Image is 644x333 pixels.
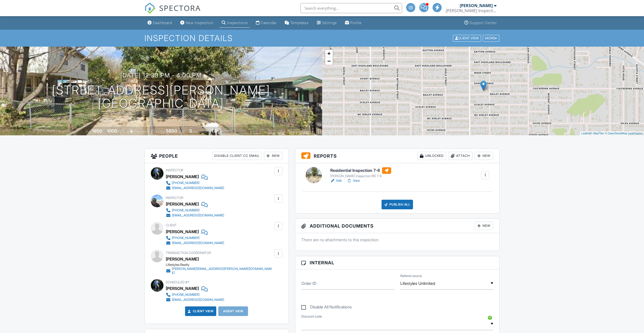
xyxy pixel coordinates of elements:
[189,128,192,134] div: 3
[166,208,224,213] a: [PHONE_NUMBER]
[462,18,499,28] a: Support Center
[172,236,200,240] div: [PHONE_NUMBER]
[172,241,224,245] div: [EMAIL_ADDRESS][DOMAIN_NAME]
[166,251,211,255] span: Transaction Coordinator
[166,235,224,240] a: [PHONE_NUMBER]
[315,18,339,28] a: Settings
[254,18,279,28] a: Calendar
[211,128,217,134] div: 1.0
[172,181,200,185] div: [PHONE_NUMBER]
[172,267,273,275] div: [PERSON_NAME][EMAIL_ADDRESS][PERSON_NAME][DOMAIN_NAME]
[470,21,497,25] div: Support Center
[172,186,224,190] div: [EMAIL_ADDRESS][DOMAIN_NAME]
[295,149,500,163] h3: Reports
[186,21,213,25] div: New Inspection
[144,3,156,14] img: The Best Home Inspection Software - Spectora
[330,167,391,178] a: Residential Inspection 7-6 [PERSON_NAME] Inspection REI 7-6
[187,309,214,314] a: Client View
[580,131,644,136] div: |
[446,8,497,13] div: Bain Inspection Service LLC
[145,18,174,28] a: Dashboard
[166,173,199,180] div: [PERSON_NAME]
[483,35,499,42] div: More
[212,152,262,160] div: Disable Client CC Email
[590,132,604,135] a: © MapTiler
[295,256,500,269] h3: Internal
[52,84,270,110] h1: [STREET_ADDRESS][PERSON_NAME] [GEOGRAPHIC_DATA]
[155,129,165,133] span: Lot Size
[261,21,277,25] div: Calendar
[166,285,199,292] div: [PERSON_NAME]
[343,18,364,28] a: Profile
[330,174,391,178] div: [PERSON_NAME] Inspection REI 7-6
[144,7,201,17] a: SPECTORA
[166,223,177,227] span: Client
[264,152,283,160] div: New
[153,21,172,25] div: Dashboard
[172,293,200,297] div: [PHONE_NUMBER]
[144,34,500,43] h1: Inspection Details
[301,237,493,243] p: There are no attachments to this inspection.
[166,228,199,235] div: [PERSON_NAME]
[325,57,333,65] a: Zoom out
[400,274,422,278] label: Referral source
[347,178,360,183] a: View
[330,167,391,174] h6: Residential Inspection 7-6
[301,314,322,319] label: Discount code
[166,168,183,172] span: Inspector
[330,178,342,183] a: Edit
[166,292,224,297] a: [PHONE_NUMBER]
[166,128,177,134] div: 5850
[301,281,316,286] label: Order ID
[193,129,207,133] span: bedrooms
[178,129,184,133] span: sq.ft.
[166,240,224,246] a: [EMAIL_ADDRESS][DOMAIN_NAME]
[325,50,333,57] a: Zoom in
[166,255,199,263] div: [PERSON_NAME]
[166,280,189,284] span: Scheduled By
[218,129,232,133] span: bathrooms
[301,305,352,311] label: Disable All Notifications
[322,21,337,25] div: Settings
[295,219,500,233] h3: Additional Documents
[448,152,473,160] div: Attach
[86,129,91,133] span: Built
[166,200,199,208] div: [PERSON_NAME]
[178,18,216,28] a: New Inspection
[453,35,481,42] div: Client View
[92,128,102,134] div: 1950
[166,213,224,218] a: [EMAIL_ADDRESS][DOMAIN_NAME]
[475,152,493,160] div: New
[120,72,202,79] h3: [DATE] 12:30 pm - 4:00 pm
[159,3,201,13] span: SPECTORA
[605,132,643,135] a: © OpenStreetMap contributors
[220,18,250,28] a: Inspections
[382,200,413,209] div: Publish All
[460,3,493,8] div: [PERSON_NAME]
[172,213,224,217] div: [EMAIL_ADDRESS][DOMAIN_NAME]
[475,222,493,230] div: New
[172,208,200,212] div: [PHONE_NUMBER]
[581,132,590,135] a: Leaflet
[227,21,248,25] div: Inspections
[283,18,311,28] a: Templates
[118,129,125,133] span: sq. ft.
[166,180,224,186] a: [PHONE_NUMBER]
[166,267,273,275] a: [PERSON_NAME][EMAIL_ADDRESS][PERSON_NAME][DOMAIN_NAME]
[134,129,150,133] span: crawlspace
[166,186,224,191] a: [EMAIL_ADDRESS][DOMAIN_NAME]
[145,149,289,163] h3: People
[166,297,224,302] a: [EMAIL_ADDRESS][DOMAIN_NAME]
[452,36,482,40] a: Client View
[107,128,117,134] div: 1000
[166,263,277,267] div: Lifestyles Realty
[172,298,224,302] div: [EMAIL_ADDRESS][DOMAIN_NAME]
[301,3,402,13] input: Search everything...
[417,152,446,160] div: Unlocked
[290,21,309,25] div: Templates
[350,21,362,25] div: Profile
[166,196,183,200] span: Inspector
